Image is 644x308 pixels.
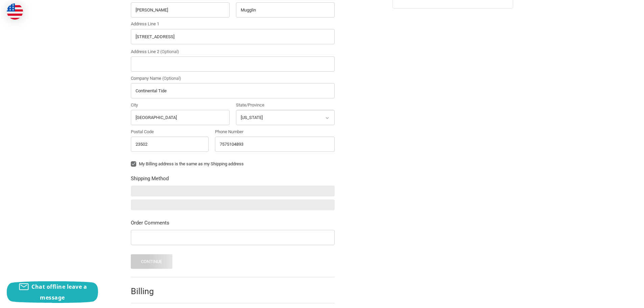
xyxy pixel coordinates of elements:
[131,161,335,167] label: My Billing address is the same as my Shipping address
[162,76,181,81] small: (Optional)
[131,21,335,27] label: Address Line 1
[7,3,23,20] img: duty and tax information for United States
[131,175,169,186] legend: Shipping Method
[131,286,170,297] h2: Billing
[131,128,209,135] label: Postal Code
[31,283,87,301] span: Chat offline leave a message
[131,219,169,230] legend: Order Comments
[215,128,335,135] label: Phone Number
[131,102,230,109] label: City
[131,48,335,55] label: Address Line 2
[131,75,335,82] label: Company Name
[236,102,335,109] label: State/Province
[160,49,179,54] small: (Optional)
[131,254,172,269] button: Continue
[7,281,98,303] button: Chat offline leave a message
